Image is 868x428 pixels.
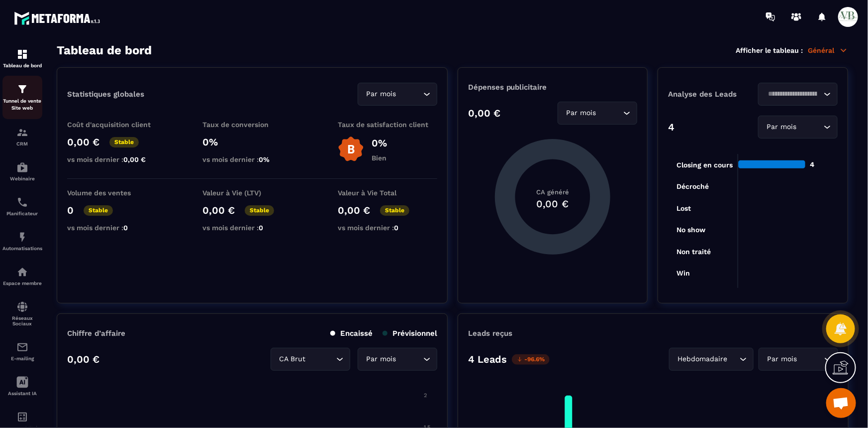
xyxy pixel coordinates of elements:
img: social-network [16,301,28,313]
p: Planificateur [2,211,42,216]
p: Analyse des Leads [668,90,753,99]
tspan: Décroché [676,182,709,190]
p: Chiffre d’affaire [67,329,125,338]
a: formationformationCRM [2,119,42,154]
p: 0,00 € [67,353,99,365]
input: Search for option [765,89,821,100]
input: Search for option [799,122,821,133]
p: 4 [668,121,675,133]
tspan: No show [676,226,706,234]
span: 0 [394,224,398,232]
p: vs mois dernier : [67,224,167,232]
p: Espace membre [2,281,42,286]
span: Par mois [765,354,799,365]
p: CRM [2,141,42,146]
p: Stable [109,137,139,147]
div: Search for option [758,83,838,106]
a: formationformationTableau de bord [2,41,42,76]
h3: Tableau de bord [57,43,152,57]
p: Encaissé [330,329,373,338]
input: Search for option [398,354,421,365]
p: vs mois dernier : [202,155,302,163]
p: 0,00 € [338,204,370,216]
p: 4 Leads [468,353,507,365]
p: vs mois dernier : [338,224,437,232]
p: Tableau de bord [2,63,42,68]
img: automations [16,266,28,278]
tspan: Win [676,270,690,278]
span: 0 [123,224,128,232]
p: 0,00 € [67,136,99,148]
p: Stable [84,205,113,216]
p: Automatisations [2,246,42,251]
p: Bien [372,154,387,162]
input: Search for option [308,354,334,365]
div: Search for option [759,348,838,371]
a: automationsautomationsAutomatisations [2,224,42,259]
div: Search for option [669,348,754,371]
a: formationformationTunnel de vente Site web [2,76,42,119]
p: vs mois dernier : [202,224,302,232]
input: Search for option [799,354,822,365]
tspan: Non traité [676,248,711,256]
p: Valeur à Vie Total [338,189,437,197]
input: Search for option [398,89,421,100]
p: Volume des ventes [67,189,167,197]
span: 0% [259,155,270,163]
div: Search for option [271,348,350,371]
img: accountant [16,411,28,423]
div: Search for option [758,116,838,139]
span: Par mois [564,108,598,119]
img: scheduler [16,196,28,208]
span: 0 [259,224,263,232]
img: automations [16,231,28,243]
p: Leads reçus [468,329,512,338]
p: Taux de satisfaction client [338,121,437,129]
p: 0% [202,136,302,148]
span: CA Brut [277,354,308,365]
p: 0 [67,204,74,216]
p: Dépenses publicitaire [468,83,637,92]
p: Statistiques globales [67,90,144,99]
img: formation [16,83,28,95]
p: Stable [380,205,409,216]
img: formation [16,48,28,60]
p: Réseaux Sociaux [2,315,42,326]
p: 0% [372,137,387,149]
p: 0,00 € [468,107,500,119]
img: logo [14,9,103,27]
a: emailemailE-mailing [2,334,42,369]
p: Taux de conversion [202,121,302,129]
span: Hebdomadaire [675,354,730,365]
p: Général [808,46,848,55]
tspan: Closing en cours [676,161,733,169]
div: Search for option [358,83,437,106]
img: formation [16,127,28,139]
tspan: 2 [424,393,427,399]
img: automations [16,161,28,173]
span: 0,00 € [123,155,146,163]
p: E-mailing [2,356,42,361]
p: Prévisionnel [383,329,437,338]
p: Coût d'acquisition client [67,121,167,129]
tspan: 4 [829,393,832,399]
a: schedulerschedulerPlanificateur [2,189,42,224]
span: Par mois [364,89,398,100]
div: Search for option [558,102,637,125]
p: Tunnel de vente Site web [2,98,42,112]
p: 0,00 € [202,204,235,216]
span: Par mois [364,354,398,365]
p: Afficher le tableau : [736,46,803,54]
p: vs mois dernier : [67,155,167,163]
p: -96.6% [512,354,550,365]
input: Search for option [730,354,737,365]
p: Stable [245,205,274,216]
span: Par mois [765,122,799,133]
p: Assistant IA [2,391,42,396]
a: automationsautomationsWebinaire [2,154,42,189]
img: email [16,341,28,353]
div: Search for option [358,348,437,371]
a: social-networksocial-networkRéseaux Sociaux [2,293,42,334]
a: Assistant IA [2,369,42,404]
img: b-badge-o.b3b20ee6.svg [338,136,364,162]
